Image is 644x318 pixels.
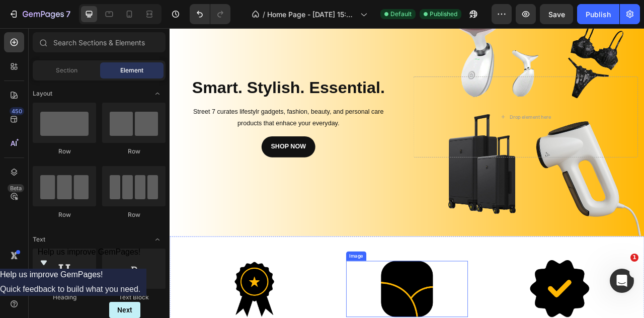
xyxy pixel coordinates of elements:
[56,66,77,75] span: Section
[548,10,565,19] span: Save
[38,248,141,269] button: Show survey - Help us improve GemPages!
[33,89,52,98] span: Layout
[102,147,166,156] div: Row
[149,231,166,248] span: Toggle open
[577,4,619,24] button: Publish
[540,4,573,24] button: Save
[8,184,24,192] div: Beta
[267,9,356,20] span: Home Page - [DATE] 15:20:35
[33,32,166,52] input: Search Sections & Elements
[33,147,96,156] div: Row
[120,66,143,75] span: Element
[586,9,611,20] div: Publish
[226,285,248,294] div: Image
[10,107,24,115] div: 450
[610,269,634,293] iframe: Intercom live chat
[33,235,45,244] span: Text
[190,4,230,24] div: Undo/Redo
[390,10,412,19] span: Default
[33,210,96,219] div: Row
[263,9,265,20] span: /
[66,8,70,20] p: 7
[430,10,457,19] span: Published
[102,210,166,219] div: Row
[432,109,486,117] div: Drop element here
[630,254,638,262] span: 1
[170,28,644,318] iframe: Design area
[38,248,141,256] span: Help us improve GemPages!
[4,4,75,24] button: 7
[149,86,166,102] span: Toggle open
